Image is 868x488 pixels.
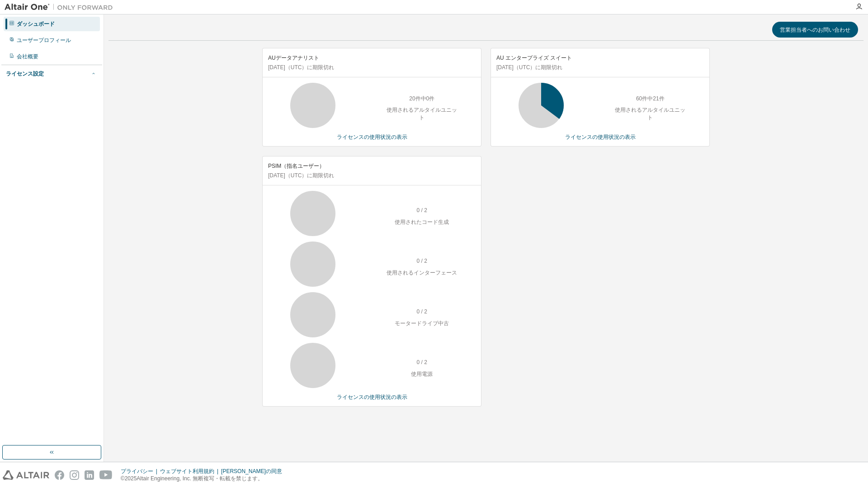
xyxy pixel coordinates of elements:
[268,172,285,179] font: [DATE]
[268,163,325,169] font: PSIM（指名ユーザー）
[307,64,334,71] font: に期限切れ
[417,359,427,365] font: 0 / 2
[137,475,263,482] font: Altair Engineering, Inc. 無断複写・転載を禁じます。
[55,470,64,480] img: facebook.svg
[417,308,427,315] font: 0 / 2
[121,475,125,482] font: ©
[514,64,536,71] font: （UTC）
[5,3,118,12] img: アルタイルワン
[636,95,665,102] font: 60件中21件
[337,394,407,400] font: ライセンスの使用状況の表示
[99,470,113,480] img: youtube.svg
[17,53,38,60] font: 会社概要
[337,134,407,140] font: ライセンスの使用状況の表示
[395,320,449,327] font: モータードライブ中古
[285,172,307,179] font: （UTC）
[387,107,457,121] font: 使用されるアルタイルユニット
[615,107,685,121] font: 使用されるアルタイルユニット
[285,64,307,71] font: （UTC）
[268,64,285,71] font: [DATE]
[417,207,427,213] font: 0 / 2
[417,258,427,264] font: 0 / 2
[70,470,79,480] img: instagram.svg
[6,71,44,77] font: ライセンス設定
[17,37,71,43] font: ユーザープロフィール
[268,55,319,61] font: AUデータアナリスト
[3,470,49,480] img: altair_logo.svg
[121,468,153,474] font: プライバシー
[496,64,514,71] font: [DATE]
[307,172,334,179] font: に期限切れ
[565,134,636,140] font: ライセンスの使用状況の表示
[535,64,562,71] font: に期限切れ
[221,468,282,474] font: [PERSON_NAME]の同意
[772,22,858,38] button: 営業担当者へのお問い合わせ
[387,270,457,276] font: 使用されるインターフェース
[780,26,850,33] font: 営業担当者へのお問い合わせ
[395,219,449,225] font: 使用されたコード生成
[411,371,433,377] font: 使用電源
[496,55,572,61] font: AU エンタープライズ スイート
[17,21,55,27] font: ダッシュボード
[160,468,214,474] font: ウェブサイト利用規約
[125,475,137,482] font: 2025
[409,95,434,102] font: 20件中0件
[85,470,94,480] img: linkedin.svg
